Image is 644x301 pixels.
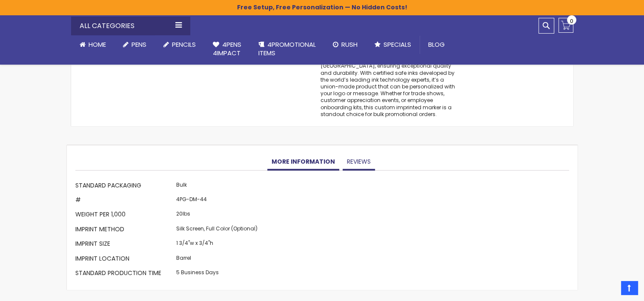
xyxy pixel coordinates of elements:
[174,252,260,267] td: Barrel
[174,238,260,252] td: 1 3/4"w x 3/4"h
[420,35,453,54] a: Blog
[155,35,204,54] a: Pencils
[204,35,250,63] a: 4Pens4impact
[324,35,366,54] a: Rush
[267,153,339,170] a: More Information
[172,40,196,49] span: Pencils
[258,40,316,57] span: 4PROMOTIONAL ITEMS
[75,238,174,252] th: Imprint Size
[570,17,573,25] span: 0
[341,40,358,49] span: Rush
[250,35,324,63] a: 4PROMOTIONALITEMS
[174,223,260,237] td: Silk Screen, Full Color (Optional)
[132,40,146,49] span: Pens
[174,208,260,223] td: 20lbs
[428,40,445,49] span: Blog
[75,208,174,223] th: Weight per 1,000
[174,179,260,193] td: Bulk
[75,267,174,281] th: Standard Production Time
[75,223,174,237] th: Imprint Method
[384,40,411,49] span: Specials
[75,193,174,208] th: #
[343,153,375,170] a: Reviews
[75,179,174,193] th: Standard Packaging
[174,267,260,281] td: 5 Business Days
[75,252,174,267] th: Imprint Location
[366,35,420,54] a: Specials
[89,40,106,49] span: Home
[114,35,155,54] a: Pens
[71,17,190,35] div: All Categories
[174,193,260,208] td: 4PG-DM-44
[320,14,461,118] div: Dri [PERSON_NAME]’s Perma-Sharp Permanent Marker is the perfect promotional product for businesse...
[558,18,573,33] a: 0
[71,35,114,54] a: Home
[213,40,241,57] span: 4Pens 4impact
